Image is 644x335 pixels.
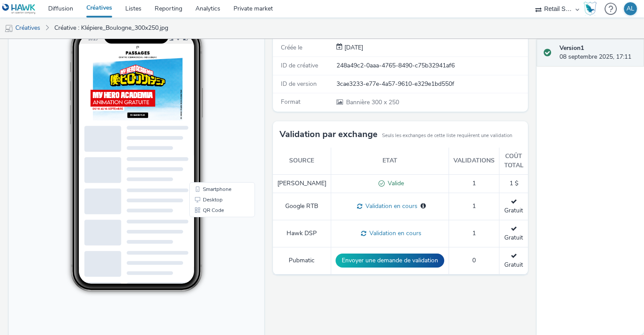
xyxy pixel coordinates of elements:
button: Envoyer une demande de validation [336,254,444,268]
span: 0 [472,256,476,264]
h3: Validation par exchange [280,128,378,141]
span: [DATE] [343,43,363,52]
td: Hawk DSP [273,220,331,247]
small: Seuls les exchanges de cette liste requièrent une validation [382,132,512,139]
div: 248a49c2-0aaa-4765-8490-c75b32941af6 [336,61,527,70]
img: Advertisement preview [82,41,174,118]
span: 300 x 250 [345,98,399,106]
div: 3cae3233-e77e-4a57-9610-e329e1bd550f [336,80,527,88]
th: Validations [449,148,499,174]
span: Créée le [281,43,302,52]
li: QR Code [182,202,244,213]
span: 1 [472,229,476,237]
span: Format [281,98,301,106]
span: Gratuit [504,197,523,215]
img: mobile [4,24,13,33]
img: undefined Logo [2,4,36,14]
span: 10:29 [79,34,89,39]
td: [PERSON_NAME] [273,175,331,193]
span: 1 $ [510,179,518,187]
th: Coût total [499,148,528,174]
div: 08 septembre 2025, 17:11 [559,44,637,62]
span: Desktop [194,194,214,200]
a: Créative : Klépiere_Boulogne_300x250.jpg [50,18,173,39]
td: Google RTB [273,193,331,220]
div: AL [626,2,634,15]
a: Hawk Academy [584,2,600,16]
img: Hawk Academy [584,2,597,16]
span: ID de version [281,80,317,88]
span: Validation en cours [362,202,418,210]
div: Création 08 septembre 2025, 17:11 [343,43,363,52]
span: 1 [472,202,476,210]
span: Valide [385,179,404,187]
th: Etat [331,148,449,174]
span: Gratuit [504,225,523,242]
span: Validation en cours [366,229,421,237]
span: Gratuit [504,252,523,269]
strong: Version 1 [559,44,584,52]
span: QR Code [194,205,215,210]
th: Source [273,148,331,174]
span: ID de créative [281,61,318,70]
span: 1 [472,179,476,187]
li: Desktop [182,192,244,202]
span: Bannière [346,98,372,106]
li: Smartphone [182,181,244,192]
span: Smartphone [194,184,223,189]
td: Pubmatic [273,247,331,274]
